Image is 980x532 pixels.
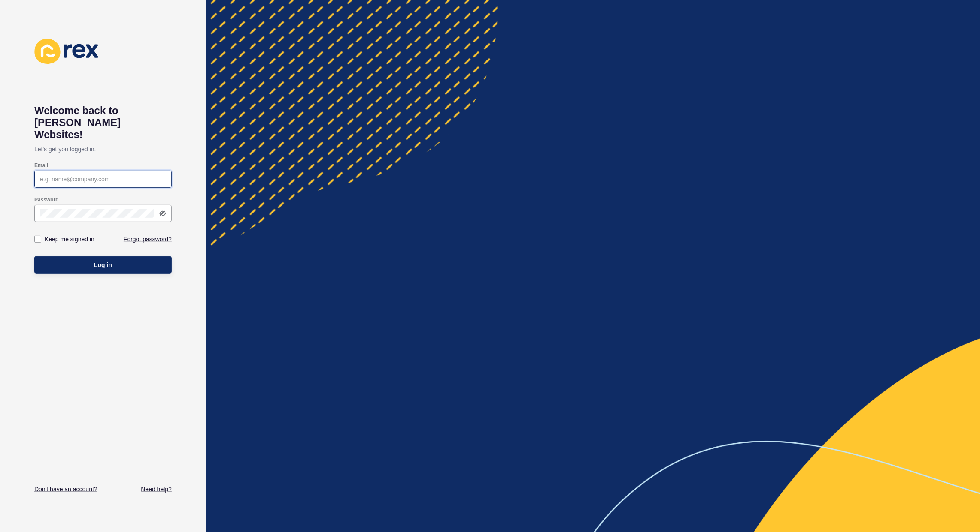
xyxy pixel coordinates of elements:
p: Let's get you logged in. [34,141,172,158]
input: e.g. name@company.com [40,175,166,183]
a: Don't have an account? [34,485,97,493]
button: Log in [34,256,172,274]
h1: Welcome back to [PERSON_NAME] Websites! [34,105,172,141]
label: Password [34,196,59,203]
label: Email [34,162,48,169]
label: Keep me signed in [45,235,94,243]
span: Log in [94,261,112,269]
a: Forgot password? [124,235,172,243]
a: Need help? [141,485,172,493]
